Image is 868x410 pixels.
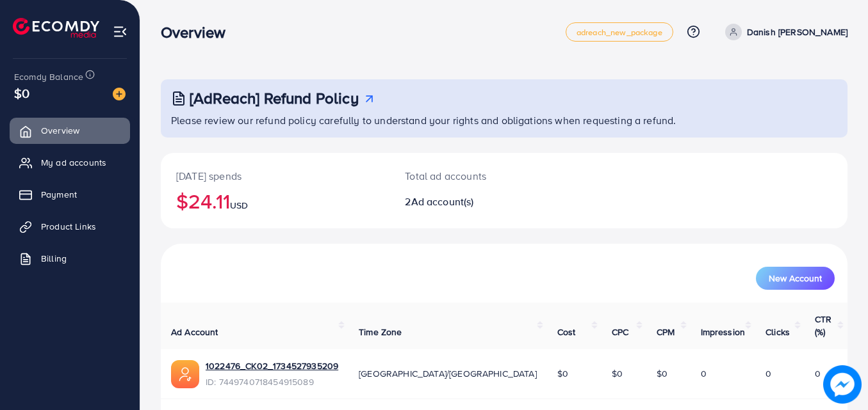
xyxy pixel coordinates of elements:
[756,267,835,290] button: New Account
[14,84,29,102] span: $0
[359,326,402,338] span: Time Zone
[577,28,662,36] span: adreach_new_package
[10,246,130,271] a: Billing
[557,326,576,338] span: Cost
[815,313,831,338] span: CTR (%)
[206,375,338,388] span: ID: 7449740718454915089
[176,189,374,213] h2: $24.11
[411,194,474,209] span: Ad account(s)
[405,196,546,208] h2: 2
[176,168,374,184] p: [DATE] spends
[113,24,127,39] img: menu
[41,220,96,233] span: Product Links
[171,326,218,338] span: Ad Account
[823,365,862,404] img: image
[206,359,338,372] a: 1022476_CK02_1734527935209
[405,168,546,184] p: Total ad accounts
[766,367,771,380] span: 0
[171,360,199,388] img: ic-ads-acc.e4c84228.svg
[720,24,848,40] a: Danish [PERSON_NAME]
[41,124,79,137] span: Overview
[766,326,790,338] span: Clicks
[10,150,130,175] a: My ad accounts
[769,274,822,283] span: New Account
[14,70,83,83] span: Ecomdy Balance
[747,24,848,40] p: Danish [PERSON_NAME]
[41,188,77,201] span: Payment
[41,156,106,169] span: My ad accounts
[657,326,675,338] span: CPM
[612,367,623,380] span: $0
[10,182,130,207] a: Payment
[815,367,821,380] span: 0
[10,214,130,239] a: Product Links
[557,367,568,380] span: $0
[113,88,126,100] img: image
[359,367,537,380] span: [GEOGRAPHIC_DATA]/[GEOGRAPHIC_DATA]
[171,113,840,128] p: Please review our refund policy carefully to understand your rights and obligations when requesti...
[701,367,707,380] span: 0
[701,326,746,338] span: Impression
[161,23,236,42] h3: Overview
[10,118,130,143] a: Overview
[566,22,673,42] a: adreach_new_package
[190,89,359,107] h3: [AdReach] Refund Policy
[230,199,248,212] span: USD
[41,252,67,265] span: Billing
[612,326,628,338] span: CPC
[657,367,667,380] span: $0
[13,18,99,38] img: logo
